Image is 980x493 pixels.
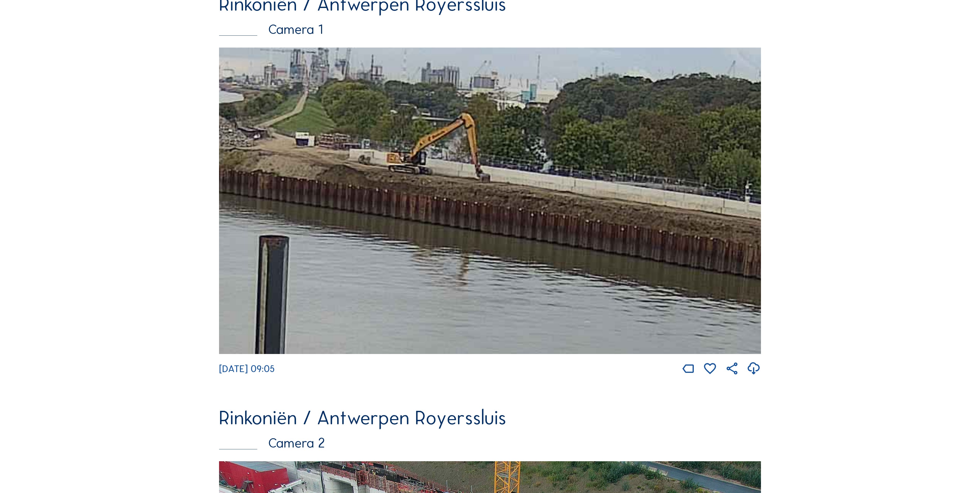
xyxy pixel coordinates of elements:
div: Camera 2 [219,436,761,450]
div: Camera 1 [219,23,761,36]
img: Image [219,48,761,354]
div: Rinkoniën / Antwerpen Royerssluis [219,408,761,427]
span: [DATE] 09:05 [219,363,275,375]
